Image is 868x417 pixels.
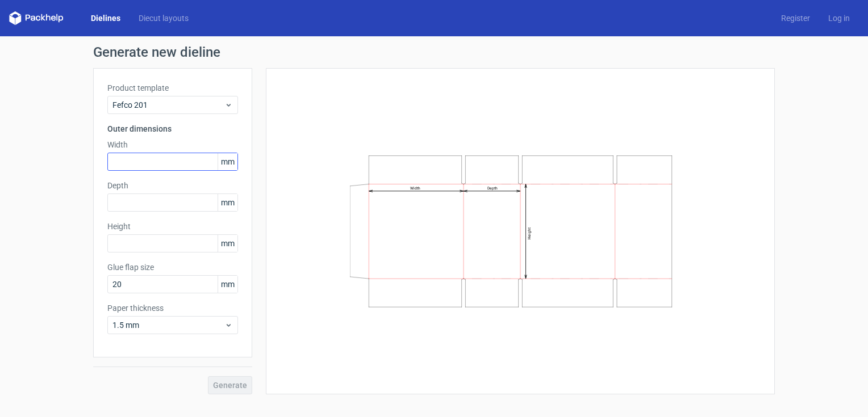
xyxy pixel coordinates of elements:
[82,12,130,24] a: Dielines
[218,276,237,293] span: mm
[107,221,238,232] label: Height
[107,82,238,94] label: Product template
[107,262,238,273] label: Glue flap size
[218,194,237,211] span: mm
[93,45,775,59] h1: Generate new dieline
[487,186,498,191] text: Depth
[107,302,238,314] label: Paper thickness
[218,153,237,170] span: mm
[112,99,224,111] span: Fefco 201
[527,228,532,239] text: Height
[130,12,198,24] a: Diecut layouts
[107,123,238,134] h3: Outer dimensions
[218,235,237,252] span: mm
[112,319,224,331] span: 1.5 mm
[107,139,238,150] label: Width
[772,12,819,24] a: Register
[819,12,859,24] a: Log in
[107,180,238,191] label: Depth
[410,186,420,191] text: Width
